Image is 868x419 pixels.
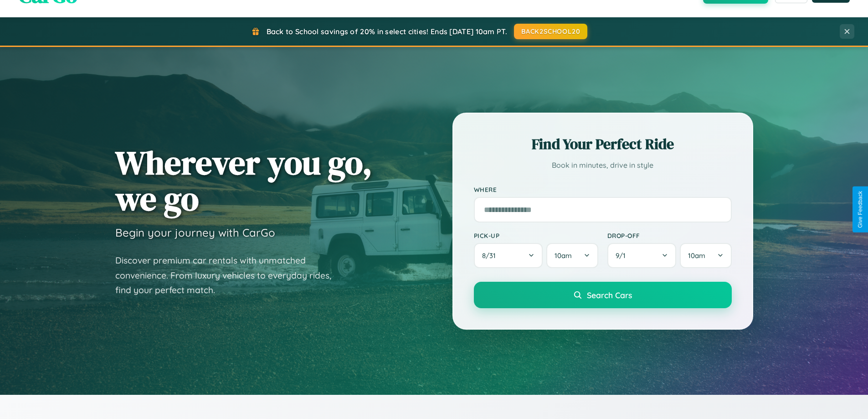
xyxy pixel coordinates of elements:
span: Back to School savings of 20% in select cities! Ends [DATE] 10am PT. [267,27,507,36]
button: 10am [546,243,598,268]
div: Give Feedback [857,191,863,228]
h1: Wherever you go, we go [115,145,372,217]
span: 10am [688,251,705,260]
p: Book in minutes, drive in style [474,159,732,172]
label: Where [474,186,732,193]
label: Pick-up [474,232,598,239]
button: 8/31 [474,243,543,268]
button: Search Cars [474,282,732,308]
span: 8 / 31 [482,251,500,260]
span: Search Cars [587,290,632,300]
span: 10am [555,251,572,260]
h3: Begin your journey with CarGo [115,226,275,239]
button: 10am [680,243,731,268]
span: 9 / 1 [616,251,630,260]
h2: Find Your Perfect Ride [474,134,732,154]
button: BACK2SCHOOL20 [514,24,587,39]
p: Discover premium car rentals with unmatched convenience. From luxury vehicles to everyday rides, ... [115,253,343,298]
button: 9/1 [607,243,677,268]
label: Drop-off [607,232,732,239]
